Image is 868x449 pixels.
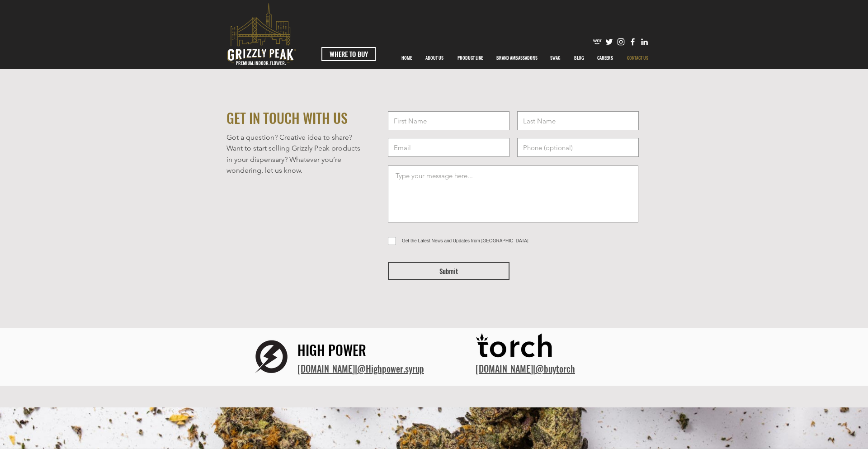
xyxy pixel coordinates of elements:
[476,331,557,364] img: Torch_Logo_BLACK.png
[388,138,509,157] input: Email
[590,47,620,69] a: CAREERS
[517,111,639,130] input: Last Name
[593,37,602,47] img: weedmaps
[640,37,649,47] img: Likedin
[226,108,348,128] span: GET IN TOUCH WITH US
[421,47,448,69] p: ABOUT US
[226,144,360,175] span: Want to start selling Grizzly Peak products in your dispensary? Whatever you’re wondering, let us...
[227,3,296,65] svg: premium-indoor-flower
[567,47,590,69] a: BLOG
[388,111,509,130] input: First Name
[297,362,424,375] span: |
[476,362,533,375] a: [DOMAIN_NAME]
[546,47,565,69] p: SWAG
[226,133,352,142] span: Got a question? Creative idea to share?
[453,47,487,69] p: PRODUCT LINE
[492,47,542,69] p: BRAND AMBASSADORS
[535,362,575,375] a: @buytorch
[402,238,528,243] span: Get the Latest News and Updates from [GEOGRAPHIC_DATA]
[297,340,366,360] span: HIGH POWER
[593,37,649,47] ul: Social Bar
[570,47,589,69] p: BLOG
[628,37,637,47] img: Facebook
[330,49,368,59] span: WHERE TO BUY
[394,47,419,69] a: HOME
[450,47,490,69] a: PRODUCT LINE
[517,138,639,157] input: Phone (optional)
[604,37,614,47] img: Twitter
[357,362,424,375] a: @Highpower.syrup
[593,47,618,69] p: CAREERS
[616,37,626,47] img: Instagram
[490,47,543,69] div: BRAND AMBASSADORS
[245,331,297,383] img: logo hp.png
[476,362,575,375] span: |
[439,266,458,276] span: Submit
[388,262,509,280] button: Submit
[394,47,655,69] nav: Site
[543,47,567,69] a: SWAG
[620,47,655,69] a: CONTACT US
[397,47,416,69] p: HOME
[419,47,450,69] a: ABOUT US
[297,362,355,375] a: ​[DOMAIN_NAME]
[623,47,653,69] p: CONTACT US
[321,47,376,61] a: WHERE TO BUY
